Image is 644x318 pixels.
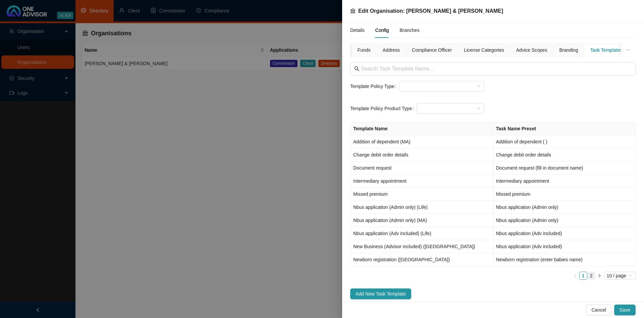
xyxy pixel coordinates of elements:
span: Config [375,28,389,33]
td: Change debit order details [351,148,493,162]
span: Cancel [591,306,606,314]
td: Intermediary appointment [351,175,493,188]
button: Cancel [586,305,611,315]
td: Newborn registration ([GEOGRAPHIC_DATA]) [351,253,493,266]
label: Template Policy Type [350,81,399,92]
li: 1 [579,272,587,280]
span: ellipsis [626,48,631,52]
span: Edit Organisation: [PERSON_NAME] & [PERSON_NAME] [358,8,503,14]
td: Change debit order details [493,148,636,162]
td: Intermediary appointment [493,175,636,188]
td: Nbus application (Admin only) (Life) [351,201,493,214]
td: New Business (Advisor included) ([GEOGRAPHIC_DATA]) [351,240,493,253]
td: Nbus application (Admin only) [493,214,636,227]
a: 2 [588,272,595,279]
button: left [571,272,579,280]
span: Compliance Officer [412,48,452,52]
td: Nbus application (Admin only) [493,201,636,214]
td: Newborn registration (enter babies name) [493,253,636,266]
li: Next Page [595,272,603,280]
label: Template Policy Product Type [350,103,417,114]
li: Previous Page [571,272,579,280]
span: search [354,66,360,72]
span: left [573,274,577,278]
td: Document request [351,162,493,175]
td: Addition of dependent (MA) [351,135,493,148]
th: Task Name Preset [493,122,636,135]
td: Document request (fill in document name) [493,162,636,175]
div: Task Templates [590,46,622,54]
td: Missed premium [351,188,493,201]
td: Nbus application (Adv included) (Life) [351,227,493,240]
span: bank [350,8,356,13]
button: ellipsis [621,43,636,57]
span: Add New Task Template [356,290,406,298]
th: Template Name [351,122,493,135]
input: Search Task Template Name... [361,65,627,73]
td: Nbus application (Adv included) [493,240,636,253]
td: Addition of dependent ( ) [493,135,636,148]
button: Add New Task Template [350,288,411,299]
div: Details [350,27,365,34]
button: Save [614,305,636,315]
li: 2 [587,272,595,280]
span: right [597,274,601,278]
td: Nbus application (Adv included) [493,227,636,240]
button: right [595,272,603,280]
div: Branding [559,46,578,54]
span: Funds [358,48,371,52]
div: Page Size [604,272,636,280]
span: License Categories [464,48,504,52]
td: Nbus application (Admin only) (MA) [351,214,493,227]
span: 10 / page [607,272,633,279]
span: Advice Scopes [516,48,547,52]
span: Save [620,306,630,314]
span: Address [383,48,400,52]
td: Missed premium [493,188,636,201]
div: Branches [399,27,419,34]
a: 1 [580,272,587,279]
